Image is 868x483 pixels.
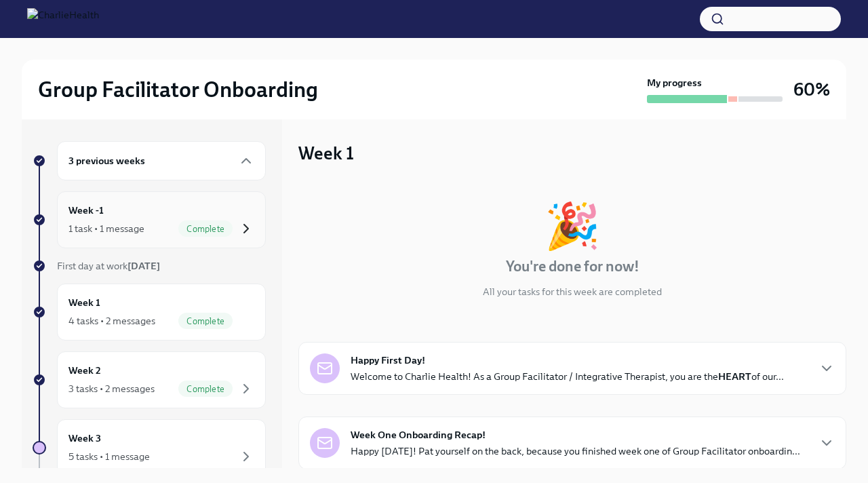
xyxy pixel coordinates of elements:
[57,141,266,180] div: 3 previous weeks
[68,295,100,310] h6: Week 1
[68,153,145,168] h6: 3 previous weeks
[33,284,266,341] a: Week 14 tasks • 2 messagesComplete
[127,260,160,272] strong: [DATE]
[298,141,354,166] h3: Week 1
[178,384,233,394] span: Complete
[68,382,155,395] div: 3 tasks • 2 messages
[68,363,101,378] h6: Week 2
[27,8,99,30] img: CharlieHealth
[68,314,155,328] div: 4 tasks • 2 messages
[647,76,702,90] strong: My progress
[68,450,150,463] div: 5 tasks • 1 message
[351,353,425,367] strong: Happy First Day!
[351,444,800,458] p: Happy [DATE]! Pat yourself on the back, because you finished week one of Group Facilitator onboar...
[33,351,266,408] a: Week 23 tasks • 2 messagesComplete
[178,316,233,326] span: Complete
[545,204,600,248] div: 🎉
[351,428,486,442] strong: Week One Onboarding Recap!
[68,203,104,218] h6: Week -1
[33,419,266,476] a: Week 35 tasks • 1 message
[506,256,639,277] h4: You're done for now!
[68,431,101,446] h6: Week 3
[38,76,318,103] h2: Group Facilitator Onboarding
[718,370,751,383] strong: HEART
[351,370,784,383] p: Welcome to Charlie Health! As a Group Facilitator / Integrative Therapist, you are the of our...
[178,224,233,234] span: Complete
[33,259,266,273] a: First day at work[DATE]
[793,77,830,102] h3: 60%
[57,260,160,272] span: First day at work
[483,285,662,298] p: All your tasks for this week are completed
[33,191,266,248] a: Week -11 task • 1 messageComplete
[68,222,144,235] div: 1 task • 1 message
